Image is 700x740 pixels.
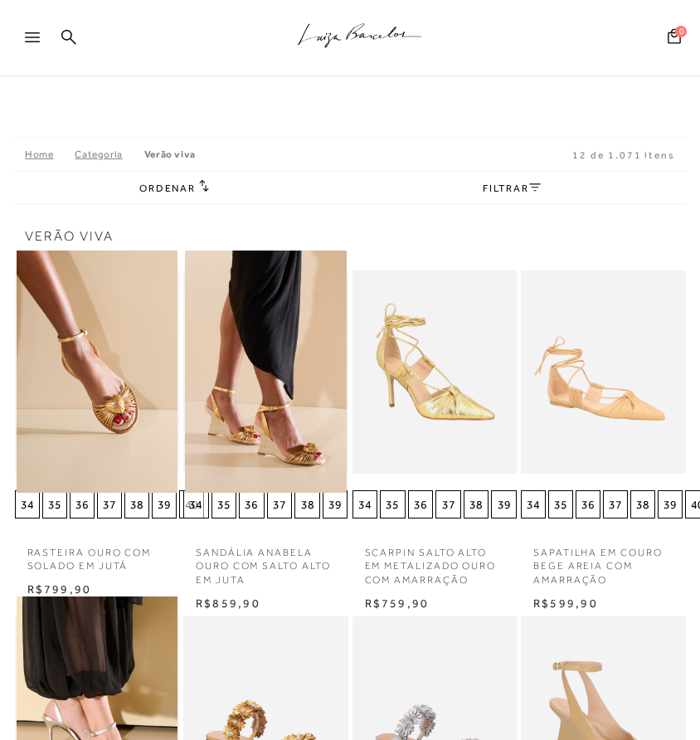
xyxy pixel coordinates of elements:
button: 0 [663,27,686,50]
button: 35 [42,490,67,518]
a: SCARPIN SALTO ALTO EM METALIZADO OURO COM AMARRAÇÃO SCARPIN SALTO ALTO EM METALIZADO OURO COM AMA... [354,251,516,493]
a: RASTEIRA OURO COM SOLADO EM JUTÁ RASTEIRA OURO COM SOLADO EM JUTÁ [17,251,178,493]
a: SANDÁLIA ANABELA OURO COM SALTO ALTO EM JUTA [183,536,348,587]
img: SAPATILHA EM COURO BEGE AREIA COM AMARRAÇÃO [523,251,684,493]
button: 37 [435,490,461,518]
a: SAPATILHA EM COURO BEGE AREIA COM AMARRAÇÃO [521,536,686,587]
button: 35 [211,490,237,518]
button: 34 [521,490,546,518]
button: 36 [239,490,265,518]
button: 37 [603,490,628,518]
button: 39 [491,490,517,518]
a: Categoria [75,148,143,160]
span: Ordenar [139,183,196,194]
a: SAPATILHA EM COURO BEGE AREIA COM AMARRAÇÃO SAPATILHA EM COURO BEGE AREIA COM AMARRAÇÃO [523,251,684,493]
img: SCARPIN SALTO ALTO EM METALIZADO OURO COM AMARRAÇÃO [354,251,516,493]
a: SANDÁLIA ANABELA OURO COM SALTO ALTO EM JUTA SANDÁLIA ANABELA OURO COM SALTO ALTO EM JUTA [185,251,347,493]
button: 38 [124,490,149,518]
button: 39 [658,490,683,518]
span: R$799,90 [27,582,92,596]
button: 34 [183,490,209,518]
button: 39 [152,490,177,518]
button: 38 [630,490,655,518]
img: RASTEIRA OURO COM SOLADO EM JUTÁ [17,251,178,493]
button: 38 [464,490,489,518]
button: 40 [179,490,204,518]
button: 37 [267,490,293,518]
button: 35 [380,490,406,518]
span: 0 [675,26,687,37]
a: Home [25,148,75,160]
span: Verão Viva [25,230,675,243]
a: FILTRAR [483,183,541,194]
span: 12 de 1.071 itens [572,149,675,161]
button: 36 [70,490,95,518]
button: 34 [15,490,40,518]
button: 36 [408,490,434,518]
a: Verão Viva [144,148,196,160]
button: 38 [294,490,320,518]
a: RASTEIRA OURO COM SOLADO EM JUTÁ [15,536,180,574]
button: 36 [576,490,600,518]
button: 39 [323,490,348,518]
a: SCARPIN SALTO ALTO EM METALIZADO OURO COM AMARRAÇÃO [352,536,518,587]
button: 35 [548,490,573,518]
img: SANDÁLIA ANABELA OURO COM SALTO ALTO EM JUTA [185,251,347,493]
button: 34 [352,490,378,518]
button: 37 [97,490,122,518]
